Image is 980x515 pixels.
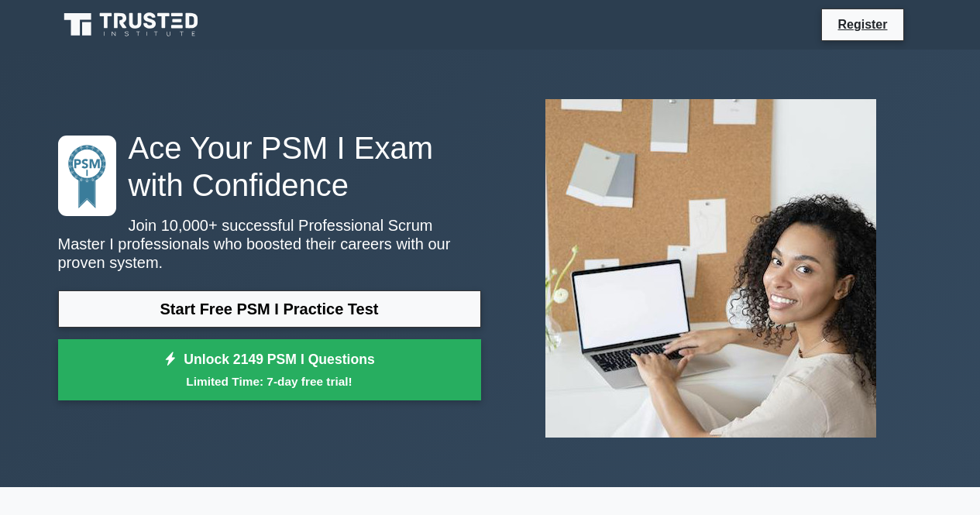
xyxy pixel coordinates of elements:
[77,373,462,390] small: Limited Time: 7-day free trial!
[58,290,481,328] a: Start Free PSM I Practice Test
[58,129,481,204] h1: Ace Your PSM I Exam with Confidence
[58,216,481,272] p: Join 10,000+ successful Professional Scrum Master I professionals who boosted their careers with ...
[58,339,481,401] a: Unlock 2149 PSM I QuestionsLimited Time: 7-day free trial!
[828,15,896,34] a: Register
